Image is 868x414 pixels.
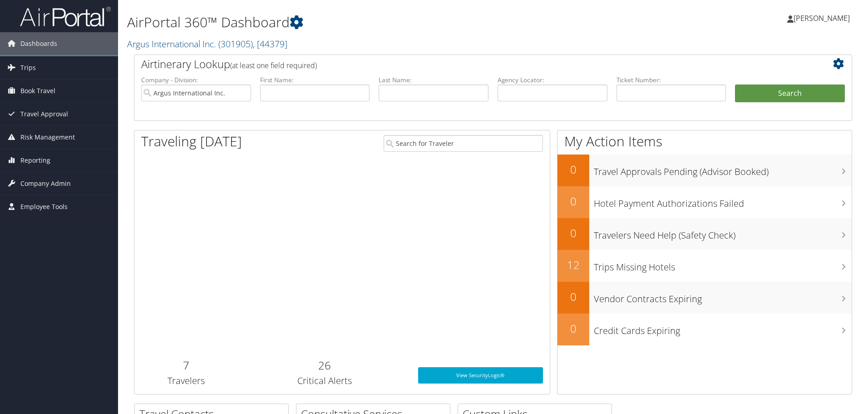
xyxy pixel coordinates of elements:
[557,289,589,304] h2: 0
[384,135,543,152] input: Search for Traveler
[557,250,852,282] a: 12Trips Missing Hotels
[230,60,317,70] span: (at least one field required)
[20,80,55,102] span: Book Travel
[594,224,852,242] h3: Travelers Need Help (Safety Check)
[557,321,589,336] h2: 0
[594,320,852,337] h3: Credit Cards Expiring
[735,85,845,103] button: Search
[20,149,50,172] span: Reporting
[557,218,852,250] a: 0Travelers Need Help (Safety Check)
[20,103,68,125] span: Travel Approval
[20,6,111,27] img: airportal-logo.png
[379,75,488,85] label: Last Name:
[20,126,75,149] span: Risk Management
[20,172,71,195] span: Company Admin
[260,75,370,85] label: First Name:
[557,155,852,186] a: 0Travel Approvals Pending (Advisor Booked)
[594,161,852,178] h3: Travel Approvals Pending (Advisor Booked)
[794,13,850,23] span: [PERSON_NAME]
[557,314,852,345] a: 0Credit Cards Expiring
[594,256,852,274] h3: Trips Missing Hotels
[253,38,287,50] span: , [ 44379 ]
[245,374,404,387] h3: Critical Alerts
[141,75,251,85] label: Company - Division:
[557,132,852,151] h1: My Action Items
[141,374,232,387] h3: Travelers
[557,186,852,218] a: 0Hotel Payment Authorizations Failed
[141,358,232,373] h2: 7
[141,132,242,151] h1: Traveling [DATE]
[127,38,287,50] a: Argus International Inc.
[20,195,68,218] span: Employee Tools
[20,56,36,79] span: Trips
[557,282,852,314] a: 0Vendor Contracts Expiring
[20,32,57,55] span: Dashboards
[787,5,859,32] a: [PERSON_NAME]
[218,38,253,50] span: ( 301905 )
[557,257,589,273] h2: 12
[498,75,607,85] label: Agency Locator:
[127,13,615,32] h1: AirPortal 360™ Dashboard
[245,358,404,373] h2: 26
[594,288,852,305] h3: Vendor Contracts Expiring
[557,225,589,241] h2: 0
[616,75,726,85] label: Ticket Number:
[557,194,589,209] h2: 0
[418,367,543,384] a: View SecurityLogic®
[594,193,852,210] h3: Hotel Payment Authorizations Failed
[141,56,785,72] h2: Airtinerary Lookup
[557,162,589,177] h2: 0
